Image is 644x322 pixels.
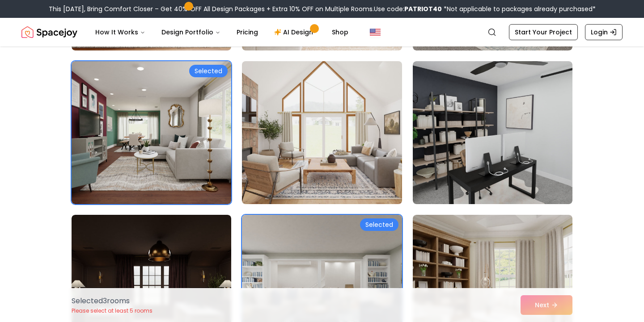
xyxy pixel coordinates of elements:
[88,23,153,41] button: How It Works
[585,24,623,40] a: Login
[189,65,228,77] div: Selected
[370,27,381,38] img: United States
[49,4,596,13] div: This [DATE], Bring Comfort Closer – Get 40% OFF All Design Packages + Extra 10% OFF on Multiple R...
[72,61,231,204] img: Room room-70
[154,23,228,41] button: Design Portfolio
[21,23,77,41] a: Spacejoy
[88,23,356,41] nav: Main
[267,23,323,41] a: AI Design
[360,218,398,231] div: Selected
[413,61,572,204] img: Room room-72
[325,23,356,41] a: Shop
[72,296,153,306] p: Selected 3 room s
[238,58,406,208] img: Room room-71
[229,23,265,41] a: Pricing
[72,307,153,314] p: Please select at least 5 rooms
[404,4,442,13] b: PATRIOT40
[509,24,578,40] a: Start Your Project
[442,4,596,13] span: *Not applicable to packages already purchased*
[21,18,623,46] nav: Global
[374,4,442,13] span: Use code:
[21,23,77,41] img: Spacejoy Logo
